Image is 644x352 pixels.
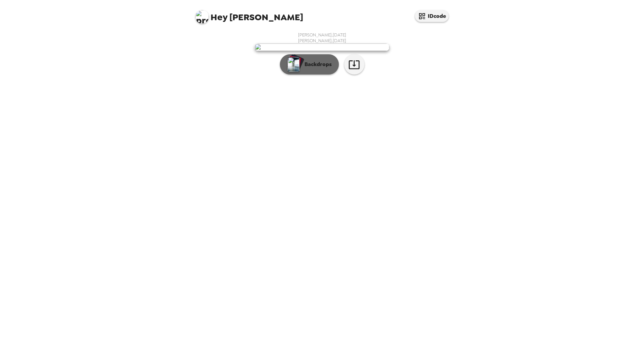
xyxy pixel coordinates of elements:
[195,10,209,24] img: profile pic
[280,54,339,75] button: Backdrops
[298,38,346,43] span: [PERSON_NAME] , [DATE]
[298,32,346,38] span: [PERSON_NAME] , [DATE]
[301,60,332,68] p: Backdrops
[255,43,389,51] img: user
[211,11,227,23] span: Hey
[195,7,303,22] span: [PERSON_NAME]
[415,10,449,22] button: IDcode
